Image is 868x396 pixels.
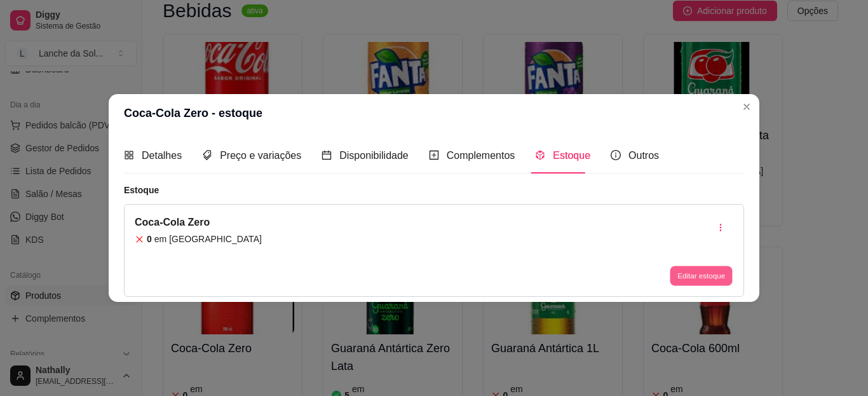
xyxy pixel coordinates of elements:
[202,150,212,160] span: tags
[429,150,439,160] span: plus-square
[628,150,659,161] span: Outros
[670,266,732,286] button: Editar estoque
[611,150,621,160] span: info-circle
[109,94,759,132] header: Coca-Cola Zero - estoque
[447,150,515,161] span: Complementos
[124,184,744,196] article: Estoque
[322,150,332,160] span: calendar
[736,97,757,117] button: Close
[220,150,301,161] span: Preço e variações
[553,150,590,161] span: Estoque
[124,150,134,160] span: appstore
[142,150,182,161] span: Detalhes
[135,215,262,230] article: Coca-Cola Zero
[154,233,262,245] article: em [GEOGRAPHIC_DATA]
[535,150,545,160] span: code-sandbox
[339,150,409,161] span: Disponibilidade
[147,233,152,245] article: 0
